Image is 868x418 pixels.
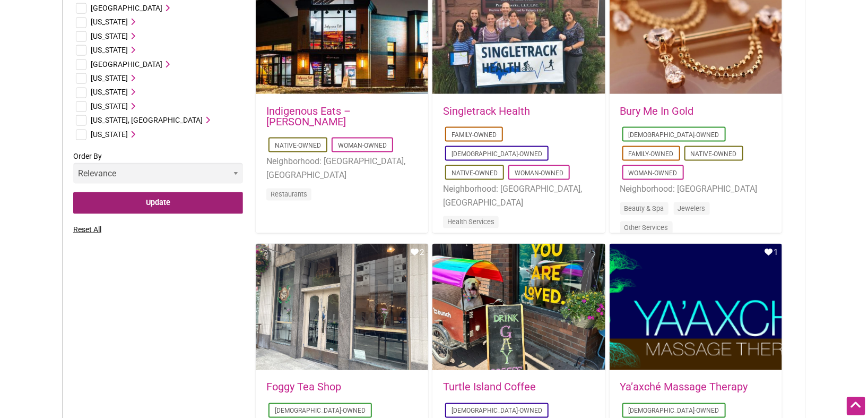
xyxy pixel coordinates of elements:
a: Turtle Island Coffee [443,381,536,394]
a: [DEMOGRAPHIC_DATA]-Owned [452,150,542,158]
span: [US_STATE] [91,32,128,40]
a: Restaurants [271,190,307,198]
a: Woman-Owned [629,169,678,177]
li: Neighborhood: [GEOGRAPHIC_DATA], [GEOGRAPHIC_DATA] [443,182,594,209]
a: Native-Owned [691,150,737,158]
div: Scroll Back to Top [847,397,865,415]
a: Health Services [447,218,494,226]
li: Neighborhood: [GEOGRAPHIC_DATA], [GEOGRAPHIC_DATA] [266,155,418,182]
li: Neighborhood: [GEOGRAPHIC_DATA] [620,182,771,196]
a: Jewelers [678,204,706,212]
a: Ya’axché Massage Therapy [620,381,748,394]
span: [US_STATE] [91,46,128,54]
label: Order By [73,150,243,192]
span: [US_STATE], [GEOGRAPHIC_DATA] [91,116,203,124]
a: Indigenous Eats – [PERSON_NAME] [266,105,351,128]
a: Woman-Owned [515,169,563,177]
a: Foggy Tea Shop [266,381,341,394]
a: Beauty & Spa [624,204,664,212]
a: Reset All [73,225,101,234]
a: Family-Owned [452,131,497,139]
a: Native-Owned [275,142,321,149]
a: [DEMOGRAPHIC_DATA]-Owned [452,407,542,415]
span: [US_STATE] [91,130,128,139]
a: [DEMOGRAPHIC_DATA]-Owned [629,131,719,139]
a: [DEMOGRAPHIC_DATA]-Owned [275,407,366,415]
span: [GEOGRAPHIC_DATA] [91,60,162,69]
a: Bury Me In Gold [620,105,694,117]
a: Singletrack Health [443,105,530,117]
span: [GEOGRAPHIC_DATA] [91,4,162,12]
span: [US_STATE] [91,74,128,82]
a: Other Services [624,224,669,232]
select: Order By [73,163,243,184]
span: [US_STATE] [91,88,128,96]
a: Native-Owned [452,169,498,177]
input: Update [73,192,243,214]
span: [US_STATE] [91,18,128,26]
a: Family-Owned [629,150,674,158]
a: [DEMOGRAPHIC_DATA]-Owned [629,407,719,415]
a: Woman-Owned [338,142,387,149]
span: [US_STATE] [91,102,128,110]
